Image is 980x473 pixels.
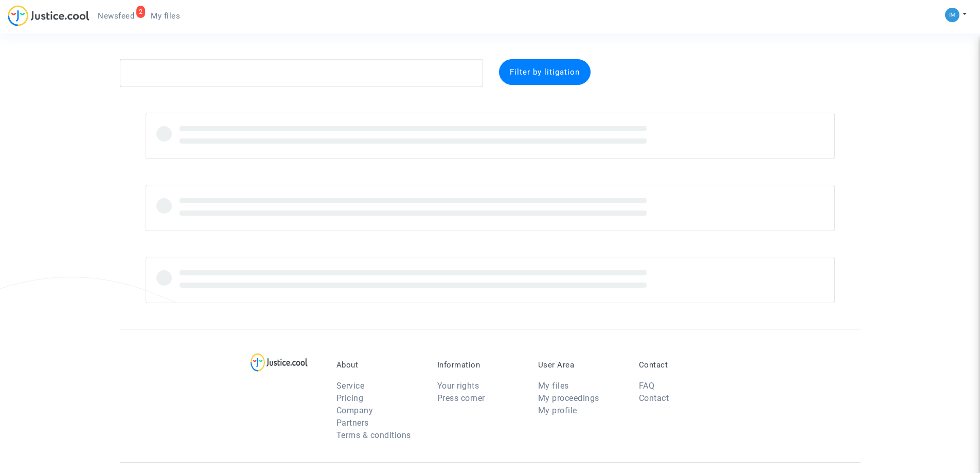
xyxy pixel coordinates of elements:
[437,393,485,403] a: Press corner
[336,418,369,428] a: Partners
[639,381,655,391] a: FAQ
[538,360,623,370] p: User Area
[639,360,724,370] p: Contact
[336,360,422,370] p: About
[510,67,580,77] span: Filter by litigation
[98,11,134,21] span: Newsfeed
[142,8,188,24] a: My files
[336,406,373,415] a: Company
[945,8,959,22] img: a105443982b9e25553e3eed4c9f672e7
[639,393,669,403] a: Contact
[8,5,90,26] img: jc-logo.svg
[136,6,146,18] div: 2
[538,393,599,403] a: My proceedings
[538,381,569,391] a: My files
[437,381,479,391] a: Your rights
[336,393,364,403] a: Pricing
[151,11,180,21] span: My files
[538,406,577,415] a: My profile
[251,353,308,372] img: logo-lg.svg
[437,360,523,370] p: Information
[336,430,411,440] a: Terms & conditions
[336,381,365,391] a: Service
[90,8,142,24] a: 2Newsfeed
